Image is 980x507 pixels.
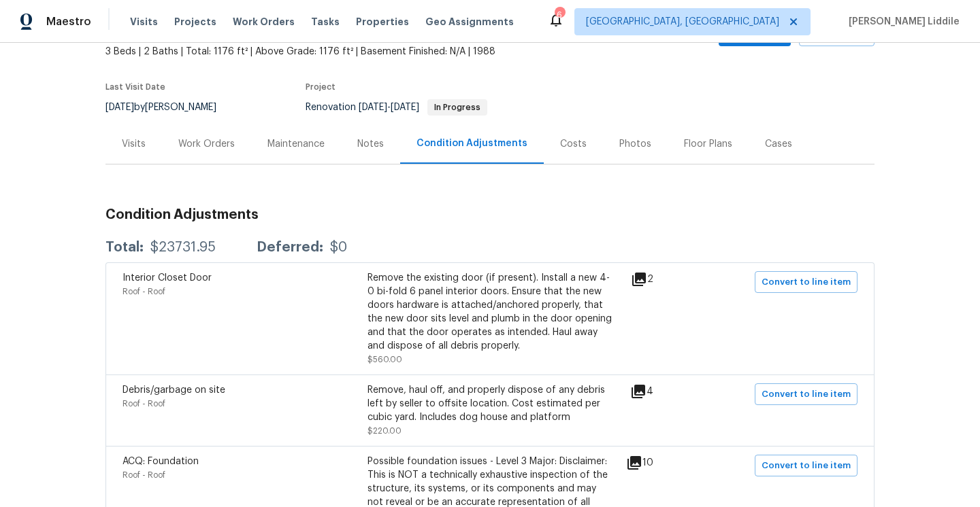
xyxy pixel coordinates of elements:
div: Visits [122,137,146,151]
div: 2 [631,271,697,287]
div: Work Orders [178,137,235,151]
h3: Condition Adjustments [105,208,875,222]
div: 10 [626,455,697,471]
span: Convert to line item [762,275,851,290]
span: In Progress [429,103,486,111]
span: Roof - Roof [122,471,165,479]
span: Properties [356,15,409,29]
span: [DATE] [105,103,134,112]
div: Costs [560,137,587,151]
span: [DATE] [359,103,387,112]
span: - [359,103,419,112]
span: Maestro [46,15,91,29]
span: 3 Beds | 2 Baths | Total: 1176 ft² | Above Grade: 1176 ft² | Basement Finished: N/A | 1988 [105,45,603,58]
span: [GEOGRAPHIC_DATA], [GEOGRAPHIC_DATA] [586,15,779,29]
div: $0 [330,241,347,254]
span: Roof - Roof [122,287,165,296]
div: Condition Adjustments [416,137,527,150]
span: Convert to line item [762,387,851,402]
div: Cases [765,137,792,151]
span: Interior Closet Door [122,273,212,283]
span: Project [306,83,336,91]
span: Last Visit Date [105,83,165,91]
span: $560.00 [367,355,402,364]
span: ACQ: Foundation [122,457,199,466]
div: Total: [105,241,144,254]
span: Convert to line item [762,458,851,474]
div: Remove, haul off, and properly dispose of any debris left by seller to offsite location. Cost est... [367,383,612,424]
div: Photos [619,137,651,151]
span: Roof - Roof [122,400,165,408]
span: [PERSON_NAME] Liddile [843,15,960,29]
span: Geo Assignments [425,15,514,29]
button: Convert to line item [755,455,857,476]
div: 6 [555,8,564,22]
button: Convert to line item [755,383,857,405]
div: Floor Plans [684,137,732,151]
span: Projects [174,15,216,29]
div: Remove the existing door (if present). Install a new 4-0 bi-fold 6 panel interior doors. Ensure t... [367,271,612,353]
span: Work Orders [233,15,295,29]
span: Debris/garbage on site [122,385,225,395]
div: Deferred: [257,241,323,254]
div: 4 [630,383,697,400]
div: $23731.95 [150,241,216,254]
div: Notes [357,137,384,151]
div: by [PERSON_NAME] [105,99,233,116]
button: Convert to line item [755,271,857,293]
span: $220.00 [367,427,402,435]
span: [DATE] [391,103,419,112]
span: Tasks [311,17,340,27]
span: Visits [130,15,158,29]
span: Renovation [306,103,487,112]
div: Maintenance [267,137,325,151]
